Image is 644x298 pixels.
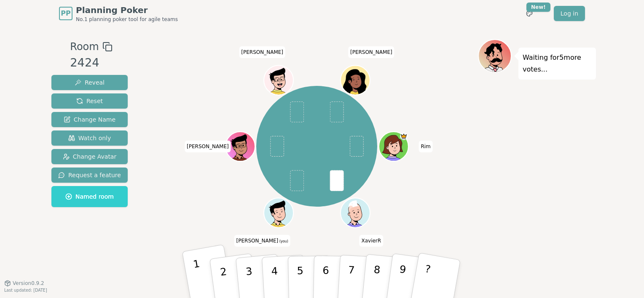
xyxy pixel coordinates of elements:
button: Named room [51,186,128,207]
span: PP [61,8,70,19]
span: Named room [65,192,114,201]
button: Click to change your avatar [265,199,292,226]
button: Reveal [51,75,128,90]
button: Reset [51,93,128,109]
button: Change Name [51,112,128,127]
a: PPPlanning PokerNo.1 planning poker tool for agile teams [59,4,178,23]
p: Waiting for 5 more votes... [523,52,592,75]
span: Click to change your name [359,235,383,247]
span: (you) [278,239,288,243]
span: Request a feature [58,171,121,179]
button: Version0.9.2 [4,280,44,287]
span: Version 0.9.2 [13,280,44,287]
span: Click to change your name [239,46,285,58]
button: Watch only [51,130,128,146]
span: Rim is the host [400,133,408,140]
span: Room [70,39,99,54]
span: Reset [76,97,103,105]
span: Click to change your name [419,141,432,152]
span: Click to change your name [185,141,231,152]
span: Watch only [68,134,111,142]
a: Log in [554,6,585,21]
span: Last updated: [DATE] [4,288,47,293]
span: Change Avatar [63,152,117,161]
span: Click to change your name [234,235,290,247]
button: Request a feature [51,168,128,183]
div: New! [526,3,550,12]
button: Change Avatar [51,149,128,164]
span: No.1 planning poker tool for agile teams [76,16,178,23]
span: Planning Poker [76,4,178,16]
span: Change Name [64,115,115,124]
div: 2424 [70,54,112,72]
button: New! [522,6,537,21]
span: Click to change your name [348,46,394,58]
span: Reveal [75,78,105,87]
